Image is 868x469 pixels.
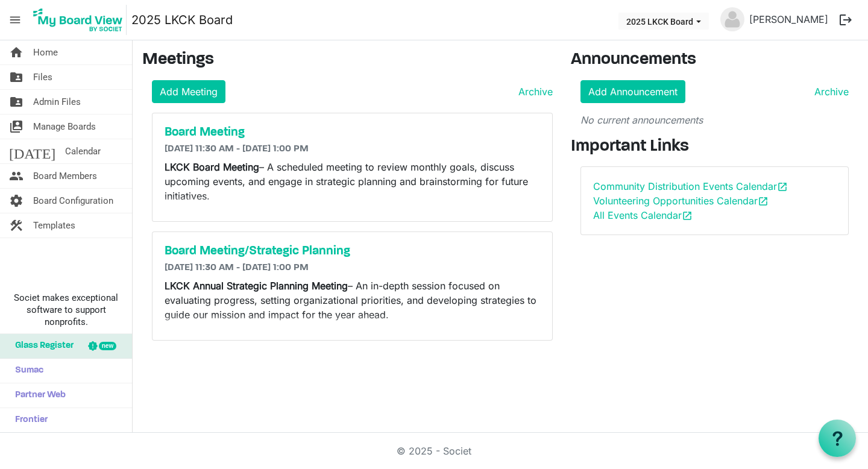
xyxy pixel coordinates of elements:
[9,408,48,432] span: Frontier
[571,50,859,71] h3: Announcements
[152,80,225,103] a: Add Meeting
[9,164,24,188] span: people
[165,280,348,292] strong: LKCK Annual Strategic Planning Meeting
[33,115,96,139] span: Manage Boards
[593,180,788,192] a: Community Distribution Events Calendaropen_in_new
[165,143,540,155] h6: [DATE] 11:30 AM - [DATE] 1:00 PM
[33,90,81,114] span: Admin Files
[9,213,24,238] span: construction
[30,5,127,35] img: My Board View Logo
[65,139,101,163] span: Calendar
[593,209,693,221] a: All Events Calendaropen_in_new
[397,445,471,457] a: © 2025 - Societ
[580,80,685,103] a: Add Announcement
[165,160,540,203] p: – A scheduled meeting to review monthly goals, discuss upcoming events, and engage in strategic p...
[9,65,24,89] span: folder_shared
[9,115,24,139] span: switch_account
[580,113,849,127] p: No current announcements
[33,213,75,238] span: Templates
[720,7,744,31] img: no-profile-picture.svg
[833,7,858,33] button: logout
[618,13,709,30] button: 2025 LKCK Board dropdownbutton
[777,181,788,192] span: open_in_new
[810,84,849,99] a: Archive
[165,244,540,259] a: Board Meeting/Strategic Planning
[33,189,113,213] span: Board Configuration
[33,164,97,188] span: Board Members
[758,196,769,207] span: open_in_new
[9,90,24,114] span: folder_shared
[33,40,58,65] span: Home
[9,139,55,163] span: [DATE]
[33,65,52,89] span: Files
[9,40,24,65] span: home
[5,292,127,328] span: Societ makes exceptional software to support nonprofits.
[9,383,66,408] span: Partner Web
[165,262,540,274] h6: [DATE] 11:30 AM - [DATE] 1:00 PM
[165,161,259,173] strong: LKCK Board Meeting
[9,189,24,213] span: settings
[514,84,553,99] a: Archive
[30,5,131,35] a: My Board View Logo
[9,359,43,383] span: Sumac
[165,279,540,322] p: – An in-depth session focused on evaluating progress, setting organizational priorities, and deve...
[744,7,833,31] a: [PERSON_NAME]
[165,125,540,140] a: Board Meeting
[142,50,553,71] h3: Meetings
[593,195,769,207] a: Volunteering Opportunities Calendaropen_in_new
[99,342,116,350] div: new
[4,8,27,31] span: menu
[9,334,74,358] span: Glass Register
[571,137,859,157] h3: Important Links
[131,8,233,32] a: 2025 LKCK Board
[682,210,693,221] span: open_in_new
